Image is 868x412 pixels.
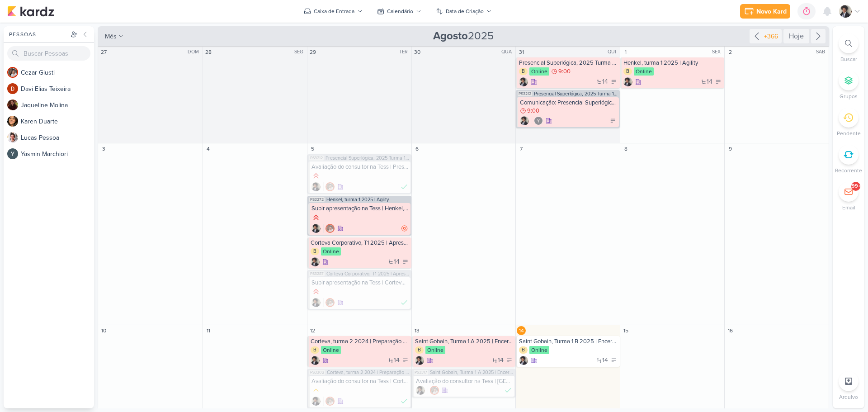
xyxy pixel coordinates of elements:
[99,47,108,57] div: 27
[498,357,504,364] span: 14
[518,91,532,96] span: PS3212
[311,257,320,266] img: Pedro Luahn Simões
[311,287,321,296] div: Prioridade Alta
[707,79,712,85] span: 14
[840,55,857,63] p: Buscar
[416,386,425,395] img: Pedro Luahn Simões
[309,370,325,375] span: PS3302
[726,47,735,57] div: 2
[7,148,18,159] img: Yasmin Marchiori
[415,356,424,365] div: Criador(a): Pedro Luahn Simões
[517,326,526,335] div: 14
[323,182,335,191] div: Colaboradores: Cezar Giusti
[21,117,94,126] div: K a r e n D u a r t e
[105,32,117,41] span: mês
[520,116,529,125] div: Criador(a): Pedro Luahn Simões
[401,397,408,406] div: Finalizado
[311,205,409,212] div: Subir apresentação na Tess | Henkel, turma 1 2025 | Agility 2
[7,6,54,17] img: kardz.app
[621,47,630,57] div: 1
[835,166,862,175] p: Recorrente
[308,47,317,57] div: 29
[842,204,855,212] p: Email
[326,197,389,202] span: Henkel, turma 1 2025 | Agility
[519,346,528,354] div: B
[204,326,213,335] div: 11
[762,32,780,41] div: +366
[401,298,408,307] div: Finalizado
[7,99,18,110] img: Jaqueline Molina
[321,346,341,354] div: Online
[21,100,94,110] div: J a q u e l i n e M o l i n a
[529,67,549,76] div: Online
[726,144,735,153] div: 9
[311,224,321,233] div: Criador(a): Pedro Luahn Simões
[623,59,722,66] div: Henkel, turma 1 2025 | Agility
[309,197,325,202] span: PS3272
[519,77,528,86] img: Pedro Luahn Simões
[623,77,632,86] img: Pedro Luahn Simões
[634,67,654,76] div: Online
[712,48,723,56] div: SEX
[505,386,512,395] div: Finalizado
[501,48,514,56] div: QUA
[204,144,213,153] div: 4
[311,356,320,365] div: Criador(a): Pedro Luahn Simões
[415,346,424,354] div: B
[402,357,409,364] div: A Fazer
[311,397,321,406] img: Pedro Luahn Simões
[311,386,321,395] div: Prioridade Média
[327,370,410,375] span: Corteva, turma 2 2024 | Preparação para seu futuro profissional 1
[309,271,325,276] span: PS3287
[7,67,18,78] img: Cezar Giusti
[534,116,543,125] img: Yasmin Marchiori
[394,259,400,265] span: 14
[839,5,852,18] img: Pedro Luahn Simões
[311,239,410,246] div: Corteva Corporativo, T1 2025 | Apresentações Incríveis
[323,224,335,233] div: Colaboradores: Cezar Giusti
[621,144,630,153] div: 8
[517,47,526,57] div: 31
[294,48,306,56] div: SEG
[99,144,108,153] div: 3
[311,182,321,191] div: Criador(a): Pedro Luahn Simões
[602,79,608,85] span: 14
[428,386,439,395] div: Colaboradores: Cezar Giusti
[527,108,539,114] span: 9:00
[188,48,202,56] div: DOM
[413,47,422,57] div: 30
[519,77,528,86] div: Criador(a): Pedro Luahn Simões
[311,248,319,255] div: B
[415,356,424,365] img: Pedro Luahn Simões
[308,326,317,335] div: 12
[21,133,94,142] div: L u c a s P e s s o a
[21,149,94,159] div: Y a s m i n M a r c h i o r i
[425,346,445,354] div: Online
[413,144,422,153] div: 6
[414,370,428,375] span: PS3317
[311,356,320,365] img: Pedro Luahn Simões
[399,48,410,56] div: TER
[416,386,425,395] div: Criador(a): Pedro Luahn Simões
[413,326,422,335] div: 13
[623,77,632,86] div: Criador(a): Pedro Luahn Simões
[394,357,400,364] span: 14
[321,247,341,256] div: Online
[7,116,18,127] img: Karen Duarte
[311,279,409,286] div: Subir apresentação na Tess | Corteva Corporativo, T1 2025 | Apresentações Incríveis
[401,182,408,191] div: Finalizado
[520,116,529,125] img: Pedro Luahn Simões
[311,182,321,191] img: Pedro Luahn Simões
[323,298,335,307] div: Colaboradores: Cezar Giusti
[311,378,409,385] div: Avaliação do consultor na Tess | Corteva, turma 2 2024 | Preparação para seu futuro profissional 1
[740,4,790,19] button: Novo Kard
[611,357,617,364] div: A Fazer
[558,68,571,75] span: 9:00
[839,393,858,401] p: Arquivo
[623,68,632,75] div: B
[325,224,335,233] img: Cezar Giusti
[21,68,94,77] div: C e z a r G i u s t i
[415,338,514,345] div: Saint Gobain, Turma 1 A 2025 | Encerramento
[433,29,468,43] strong: Agosto
[529,346,549,354] div: Online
